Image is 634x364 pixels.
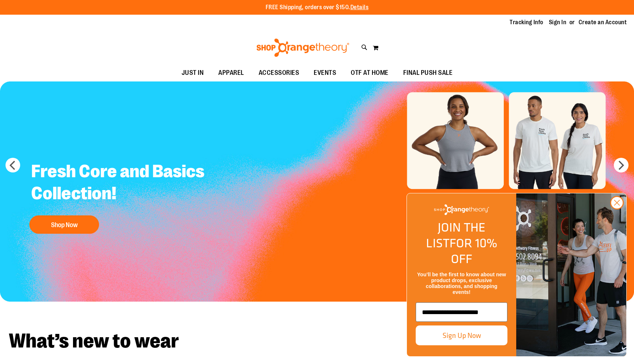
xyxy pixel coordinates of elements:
img: Shop Orangtheory [516,193,626,356]
a: JUST IN [174,65,211,81]
span: APPAREL [218,65,244,81]
h2: Fresh Core and Basics Collection! [26,155,221,212]
span: You’ll be the first to know about new product drops, exclusive collaborations, and shopping events! [417,272,506,295]
a: Fresh Core and Basics Collection! Shop Now [26,155,221,237]
span: JUST IN [182,65,204,81]
input: Enter email [416,302,507,322]
a: APPAREL [211,65,251,81]
a: EVENTS [306,65,343,81]
a: ACCESSORIES [251,65,307,81]
a: FINAL PUSH SALE [396,65,460,81]
p: FREE Shipping, orders over $150. [266,3,369,12]
button: Shop Now [29,215,99,234]
a: Details [350,4,369,11]
div: FLYOUT Form [399,186,634,364]
img: Shop Orangetheory [255,39,350,57]
a: Create an Account [579,18,627,26]
span: OTF AT HOME [351,65,389,81]
span: FINAL PUSH SALE [403,65,453,81]
a: Sign In [549,18,566,26]
button: next [614,158,628,172]
span: EVENTS [314,65,336,81]
a: Tracking Info [510,18,543,26]
button: prev [6,158,20,172]
span: ACCESSORIES [259,65,299,81]
a: OTF AT HOME [343,65,396,81]
button: Sign Up Now [416,325,507,345]
span: JOIN THE LIST [426,218,485,252]
h2: What’s new to wear [9,331,625,351]
img: Shop Orangetheory [434,204,489,215]
span: FOR 10% OFF [449,234,497,268]
button: Close dialog [610,196,624,210]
